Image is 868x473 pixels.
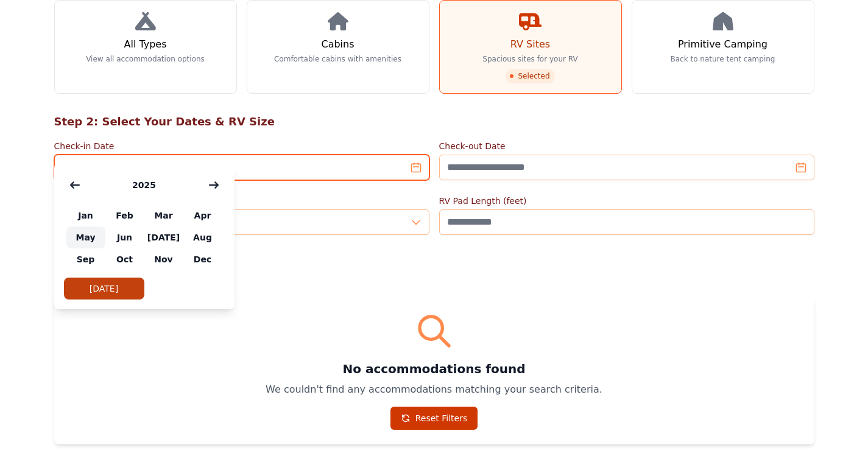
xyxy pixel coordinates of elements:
h3: All Types [124,37,166,52]
label: Check-in Date [54,140,429,152]
button: 2025 [120,173,168,197]
label: RV Pad Length (feet) [439,195,814,207]
h3: Cabins [321,37,354,52]
h2: Step 2: Select Your Dates & RV Size [54,113,814,130]
p: We couldn't find any accommodations matching your search criteria. [69,382,800,397]
h3: RV Sites [510,37,550,52]
span: Nov [144,248,183,270]
h3: No accommodations found [69,360,800,377]
p: Comfortable cabins with amenities [274,54,401,64]
p: Spacious sites for your RV [482,54,577,64]
span: Apr [183,205,222,226]
span: Jun [105,226,144,248]
span: Mar [144,205,183,226]
span: [DATE] [144,226,183,248]
h3: Primitive Camping [678,37,767,52]
button: [DATE] [64,278,144,300]
span: Feb [105,205,144,226]
span: Aug [183,226,222,248]
span: Jan [66,205,105,226]
p: Back to nature tent camping [671,54,775,64]
span: Selected [506,69,554,83]
span: Oct [105,248,144,270]
span: May [66,226,105,248]
span: Dec [183,248,222,270]
span: Sep [66,248,105,270]
a: Reset Filters [390,407,478,430]
p: View all accommodation options [86,54,205,64]
label: Check-out Date [439,140,814,152]
label: Number of Guests [54,195,429,207]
